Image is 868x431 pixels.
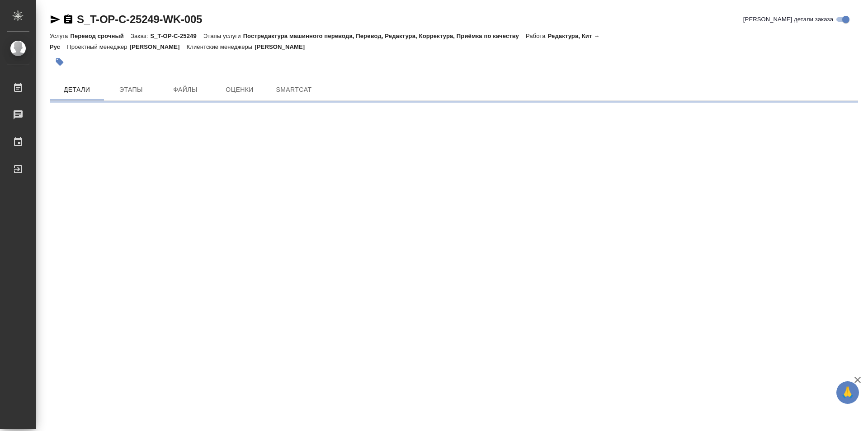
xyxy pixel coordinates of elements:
p: Проектный менеджер [67,43,129,50]
p: Перевод срочный [70,33,131,39]
button: Скопировать ссылку для ЯМессенджера [50,14,61,25]
span: Этапы [109,84,153,95]
p: [PERSON_NAME] [130,43,187,50]
p: Заказ: [131,33,150,39]
button: 🙏 [836,381,859,404]
p: Работа [526,33,548,39]
button: Скопировать ссылку [63,14,74,25]
span: Оценки [218,84,261,95]
p: S_T-OP-C-25249 [150,33,203,39]
span: 🙏 [840,383,855,402]
p: [PERSON_NAME] [255,43,311,50]
span: Файлы [164,84,207,95]
a: S_T-OP-C-25249-WK-005 [77,13,202,25]
span: SmartCat [272,84,316,95]
p: Этапы услуги [203,33,243,39]
span: Детали [55,84,99,95]
p: Клиентские менеджеры [187,43,255,50]
p: Постредактура машинного перевода, Перевод, Редактура, Корректура, Приёмка по качеству [243,33,526,39]
p: Услуга [50,33,70,39]
button: Добавить тэг [50,52,70,72]
span: [PERSON_NAME] детали заказа [743,15,833,24]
